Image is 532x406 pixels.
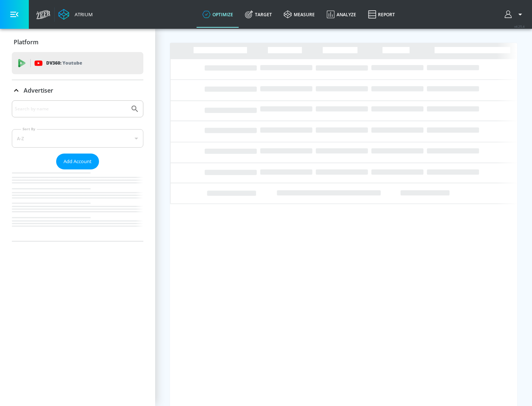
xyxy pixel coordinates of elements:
[15,104,127,114] input: Search by name
[62,59,82,67] p: Youtube
[12,100,143,241] div: Advertiser
[362,1,401,28] a: Report
[58,9,93,20] a: Atrium
[56,154,99,169] button: Add Account
[72,11,93,18] div: Atrium
[321,1,362,28] a: Analyze
[239,1,278,28] a: Target
[14,38,38,46] p: Platform
[514,24,525,28] span: v 4.25.4
[197,1,239,28] a: optimize
[12,32,143,52] div: Platform
[21,127,37,131] label: Sort By
[12,169,143,241] nav: list of Advertiser
[278,1,321,28] a: measure
[12,80,143,101] div: Advertiser
[12,52,143,74] div: DV360: Youtube
[64,157,92,166] span: Add Account
[12,129,143,148] div: A-Z
[46,59,82,67] p: DV360:
[24,86,53,94] p: Advertiser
